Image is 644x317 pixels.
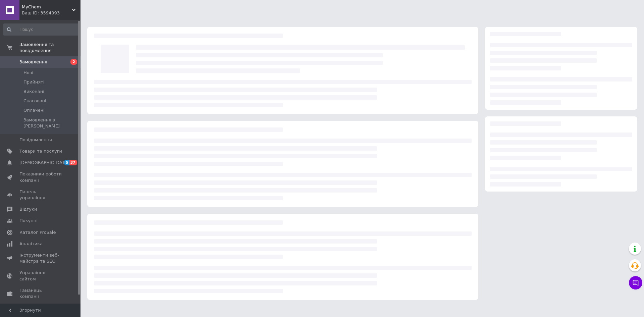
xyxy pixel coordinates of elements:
[629,276,642,289] button: Чат з покупцем
[23,89,44,95] span: Виконані
[19,229,56,235] span: Каталог ProSale
[23,79,44,85] span: Прийняті
[23,70,33,76] span: Нові
[19,137,52,143] span: Повідомлення
[22,4,72,10] span: MyChem
[19,252,62,264] span: Інструменти веб-майстра та SEO
[22,10,80,16] div: Ваш ID: 3594093
[23,117,78,129] span: Замовлення з [PERSON_NAME]
[19,241,43,247] span: Аналітика
[19,42,80,54] span: Замовлення та повідомлення
[19,218,38,224] span: Покупці
[19,148,62,154] span: Товари та послуги
[19,171,62,183] span: Показники роботи компанії
[19,270,62,282] span: Управління сайтом
[19,206,37,212] span: Відгуки
[23,107,45,113] span: Оплачені
[69,160,77,165] span: 37
[3,23,79,36] input: Пошук
[23,98,46,104] span: Скасовані
[19,287,62,300] span: Гаманець компанії
[70,59,77,65] span: 2
[64,160,69,165] span: 5
[19,160,69,166] span: [DEMOGRAPHIC_DATA]
[19,59,47,65] span: Замовлення
[19,189,62,201] span: Панель управління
